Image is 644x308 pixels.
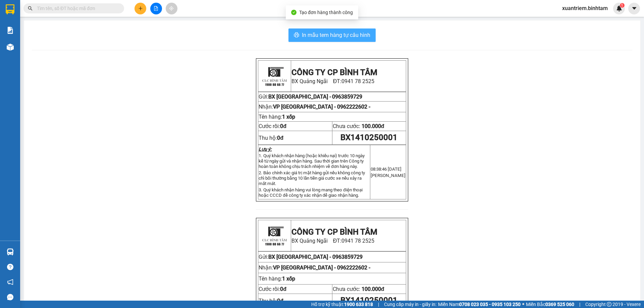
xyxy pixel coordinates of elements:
[631,5,637,11] span: caret-down
[150,3,162,14] button: file-add
[616,5,622,11] img: icon-new-feature
[259,61,289,91] img: logo
[362,286,384,292] span: 100.000đ
[7,44,14,51] img: warehouse-icon
[259,298,283,304] span: Thu hộ:
[371,167,401,172] span: 08:38:46 [DATE]
[166,3,177,14] button: aim
[7,294,13,300] span: message
[378,301,379,308] span: |
[259,221,289,251] img: logo
[7,248,14,255] img: warehouse-icon
[291,227,377,237] strong: CÔNG TY CP BÌNH TÂM
[291,68,377,77] strong: CÔNG TY CP BÌNH TÂM
[628,3,640,14] button: caret-down
[579,301,580,308] span: |
[607,302,611,307] span: copyright
[332,254,363,260] span: 0963859729
[135,3,146,14] button: plus
[7,279,13,285] span: notification
[341,78,374,84] span: 0941 78 2525
[545,302,574,307] strong: 0369 525 060
[259,275,295,282] span: Tên hàng:
[344,302,373,307] strong: 1900 633 818
[280,123,286,129] span: 0đ
[362,123,384,129] span: 100.000đ
[259,104,370,110] span: Nhận:
[268,94,331,100] span: BX [GEOGRAPHIC_DATA] -
[311,301,373,308] span: Hỗ trợ kỹ thuật:
[288,28,376,42] button: printerIn mẫu tem hàng tự cấu hình
[280,286,286,292] span: 0đ
[259,94,268,100] span: Gửi:
[340,133,397,142] span: BX1410250001
[7,264,13,270] span: question-circle
[259,135,283,141] span: Thu hộ:
[291,10,297,15] span: check-circle
[438,301,521,308] span: Miền Nam
[6,4,14,14] img: logo-vxr
[459,302,521,307] strong: 0708 023 035 - 0935 103 250
[259,146,272,152] strong: Lưu ý:
[384,301,436,308] span: Cung cấp máy in - giấy in:
[259,254,363,260] span: Gửi:
[294,32,299,39] span: printer
[259,264,370,271] span: Nhận:
[138,6,143,11] span: plus
[259,170,365,186] span: 2. Bảo chính xác giá trị mặt hàng gửi nếu không công ty chỉ bồi thường bằng 10 lần tiền giá cước ...
[28,6,33,11] span: search
[277,135,283,141] strong: 0đ
[302,31,370,39] span: In mẫu tem hàng tự cấu hình
[333,123,384,129] span: Chưa cước:
[259,123,286,129] span: Cước rồi:
[282,275,295,282] span: 1 xốp
[273,264,370,271] span: VP [GEOGRAPHIC_DATA] -
[340,296,397,305] span: BX1410250001
[621,3,623,8] span: 1
[291,78,375,84] span: BX Quảng Ngãi ĐT:
[557,4,613,12] span: xuantriem.binhtam
[526,301,574,308] span: Miền Bắc
[37,5,116,12] input: Tìm tên, số ĐT hoặc mã đơn
[341,238,374,244] span: 0941 78 2525
[337,264,370,271] span: 0962222602 -
[299,10,353,15] span: Tạo đơn hàng thành công
[620,3,625,8] sup: 1
[337,104,370,110] span: 0962222602 -
[291,238,375,244] span: BX Quảng Ngãi ĐT:
[333,286,384,292] span: Chưa cước:
[273,104,370,110] span: VP [GEOGRAPHIC_DATA] -
[7,27,14,34] img: solution-icon
[277,298,283,304] strong: 0đ
[259,187,362,198] span: 3. Quý khách nhận hàng vui lòng mang theo điện thoại hoặc CCCD đề công ty xác nhận để giao nhận h...
[332,94,362,100] span: 0963859729
[522,303,524,306] span: ⚪️
[259,114,295,120] span: Tên hàng:
[169,6,174,11] span: aim
[259,286,286,292] span: Cước rồi:
[268,254,363,260] span: BX [GEOGRAPHIC_DATA] -
[259,153,365,169] span: 1. Quý khách nhận hàng (hoặc khiếu nại) trước 10 ngày kể từ ngày gửi và nhận hàng. Sau thời gian ...
[371,173,406,178] span: [PERSON_NAME]
[282,114,295,120] span: 1 xốp
[154,6,158,11] span: file-add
